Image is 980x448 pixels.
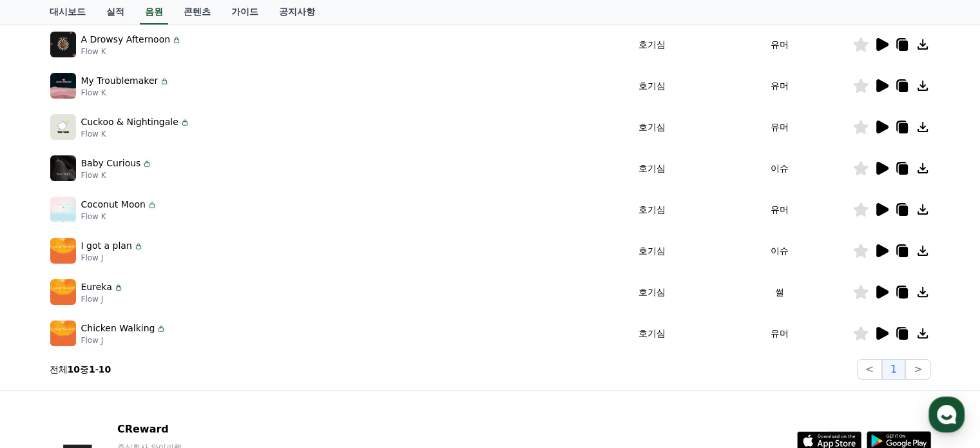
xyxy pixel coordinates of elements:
img: music [50,32,76,57]
td: 호기심 [597,24,707,65]
td: 이슈 [707,230,852,271]
td: 호기심 [597,230,707,271]
p: Eureka [81,280,112,294]
img: music [50,320,76,346]
button: < [857,359,882,380]
td: 유머 [707,106,852,148]
p: 전체 중 - [50,363,111,376]
p: Baby Curious [81,157,141,170]
td: 호기심 [597,189,707,230]
img: music [50,238,76,264]
p: A Drowsy Afternoon [81,33,171,46]
img: music [50,279,76,305]
strong: 1 [89,364,95,375]
p: Flow J [81,253,144,263]
p: Flow J [81,294,124,304]
p: Flow K [81,170,153,180]
td: 유머 [707,24,852,65]
p: Flow K [81,129,190,139]
a: 설정 [166,341,247,373]
span: 홈 [41,360,48,371]
p: Flow K [81,88,170,98]
td: 유머 [707,313,852,354]
img: music [50,73,76,99]
td: 호기심 [597,271,707,313]
td: 호기심 [597,106,707,148]
p: Coconut Moon [81,198,146,211]
td: 호기심 [597,148,707,189]
a: 대화 [85,341,166,373]
p: My Troublemaker [81,74,159,88]
p: I got a plan [81,239,132,253]
td: 호기심 [597,313,707,354]
img: music [50,114,76,140]
p: CReward [117,422,274,437]
button: > [905,359,930,380]
span: 대화 [118,361,133,371]
td: 썰 [707,271,852,313]
p: Flow J [81,335,167,346]
img: music [50,197,76,222]
td: 이슈 [707,148,852,189]
td: 호기심 [597,65,707,106]
strong: 10 [99,364,111,375]
span: 설정 [199,360,215,371]
img: music [50,155,76,181]
p: Chicken Walking [81,322,155,335]
p: Flow K [81,46,182,57]
a: 홈 [4,341,85,373]
p: Flow K [81,211,157,222]
td: 유머 [707,65,852,106]
p: Cuckoo & Nightingale [81,115,178,129]
strong: 10 [68,364,80,375]
button: 1 [882,359,905,380]
td: 유머 [707,189,852,230]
